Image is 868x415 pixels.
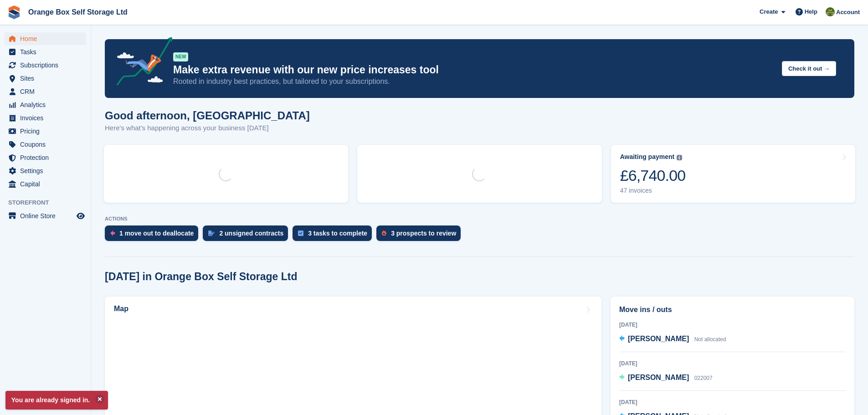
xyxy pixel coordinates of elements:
[5,210,86,222] a: menu
[173,77,775,87] p: Rooted in industry best practices, but tailored to your subscriptions.
[8,198,91,207] span: Storefront
[5,391,108,410] p: You are already signed in.
[611,145,855,203] a: Awaiting payment £6,740.00 47 invoices
[105,216,854,222] p: ACTIONS
[219,230,283,237] div: 2 unsigned contracts
[620,187,686,195] div: 47 invoices
[620,166,686,185] div: £6,740.00
[694,336,726,343] span: Not allocated
[5,59,86,72] a: menu
[620,153,675,161] div: Awaiting payment
[677,155,682,160] img: icon-info-grey-7440780725fd019a000dd9b08b2336e03edf1995a4989e88bcd33f0948082b44.svg
[826,7,835,16] img: Pippa White
[203,225,293,246] a: 2 unsigned contracts
[5,112,86,124] a: menu
[391,230,456,237] div: 3 prospects to review
[5,138,86,151] a: menu
[376,225,465,246] a: 3 prospects to review
[308,230,367,237] div: 3 tasks to complete
[836,8,860,17] span: Account
[298,231,303,236] img: task-75834270c22a3079a89374b754ae025e5fb1db73e45f91037f5363f120a921f8.svg
[760,7,778,16] span: Create
[20,98,75,111] span: Analytics
[619,304,846,315] h2: Move ins / outs
[105,123,310,133] p: Here's what's happening across your business [DATE]
[105,225,203,246] a: 1 move out to deallocate
[20,178,75,190] span: Capital
[5,164,86,177] a: menu
[5,98,86,111] a: menu
[628,335,689,343] span: [PERSON_NAME]
[119,230,194,237] div: 1 move out to deallocate
[173,63,775,77] p: Make extra revenue with our new price increases tool
[75,210,86,221] a: Preview store
[114,305,128,313] h2: Map
[20,125,75,138] span: Pricing
[20,151,75,164] span: Protection
[20,112,75,124] span: Invoices
[20,85,75,98] span: CRM
[110,231,115,236] img: move_outs_to_deallocate_icon-f764333ba52eb49d3ac5e1228854f67142a1ed5810a6f6cc68b1a99e826820c5.svg
[782,61,836,76] button: Check it out →
[7,5,21,19] img: stora-icon-8386f47178a22dfd0bd8f6a31ec36ba5ce8667c1dd55bd0f319d3a0aa187defe.svg
[619,398,846,406] div: [DATE]
[20,138,75,151] span: Coupons
[20,164,75,177] span: Settings
[5,125,86,138] a: menu
[5,178,86,190] a: menu
[5,151,86,164] a: menu
[20,72,75,85] span: Sites
[382,231,386,236] img: prospect-51fa495bee0391a8d652442698ab0144808aea92771e9ea1ae160a38d050c398.svg
[20,210,75,222] span: Online Store
[20,59,75,72] span: Subscriptions
[619,359,846,368] div: [DATE]
[5,85,86,98] a: menu
[105,271,298,283] h2: [DATE] in Orange Box Self Storage Ltd
[5,32,86,45] a: menu
[20,46,75,58] span: Tasks
[109,37,173,89] img: price-adjustments-announcement-icon-8257ccfd72463d97f412b2fc003d46551f7dbcb40ab6d574587a9cd5c0d94...
[20,32,75,45] span: Home
[293,225,376,246] a: 3 tasks to complete
[619,321,846,329] div: [DATE]
[105,109,310,122] h1: Good afternoon, [GEOGRAPHIC_DATA]
[805,7,817,16] span: Help
[208,231,215,236] img: contract_signature_icon-13c848040528278c33f63329250d36e43548de30e8caae1d1a13099fd9432cc5.svg
[25,5,131,20] a: Orange Box Self Storage Ltd
[5,46,86,58] a: menu
[173,52,188,61] div: NEW
[619,333,726,345] a: [PERSON_NAME] Not allocated
[694,375,713,381] span: 022007
[619,372,713,384] a: [PERSON_NAME] 022007
[5,72,86,85] a: menu
[628,374,689,381] span: [PERSON_NAME]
